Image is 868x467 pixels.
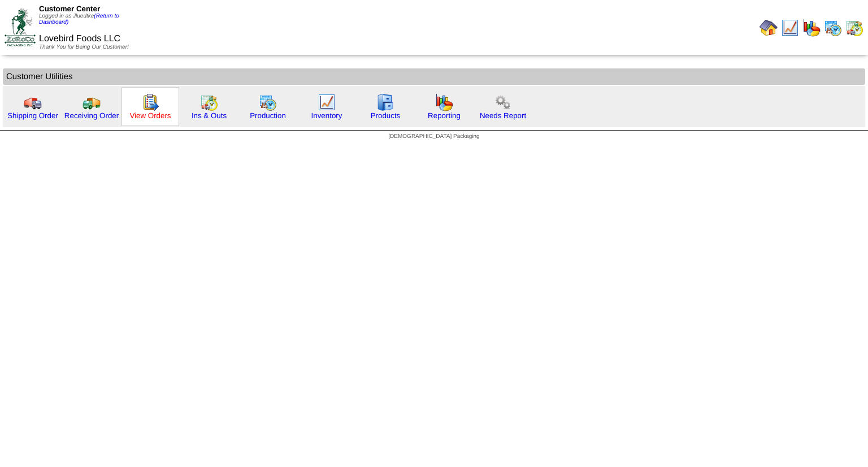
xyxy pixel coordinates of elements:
a: (Return to Dashboard) [39,13,119,25]
img: cabinet.gif [376,93,394,111]
img: workorder.gif [141,93,159,111]
a: Production [250,111,286,120]
img: line_graph.gif [318,93,336,111]
a: Ins & Outs [192,111,227,120]
img: calendarinout.gif [845,19,863,37]
img: ZoRoCo_Logo(Green%26Foil)%20jpg.webp [5,8,36,46]
span: Logged in as Jluedtke [39,13,119,25]
a: Needs Report [480,111,526,120]
span: Customer Center [39,5,100,13]
img: workflow.png [494,93,512,111]
span: Thank You for Being Our Customer! [39,44,129,50]
td: Customer Utilities [3,68,865,85]
a: View Orders [129,111,171,120]
img: calendarinout.gif [200,93,218,111]
a: Shipping Order [7,111,58,120]
span: [DEMOGRAPHIC_DATA] Packaging [388,133,479,140]
img: graph.gif [435,93,453,111]
a: Inventory [311,111,342,120]
img: line_graph.gif [781,19,799,37]
a: Products [371,111,401,120]
span: Lovebird Foods LLC [39,34,120,44]
img: calendarprod.gif [259,93,277,111]
a: Receiving Order [64,111,119,120]
img: home.gif [759,19,778,37]
img: truck2.gif [83,93,101,111]
img: calendarprod.gif [824,19,842,37]
a: Reporting [428,111,461,120]
img: graph.gif [802,19,821,37]
img: truck.gif [24,93,42,111]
